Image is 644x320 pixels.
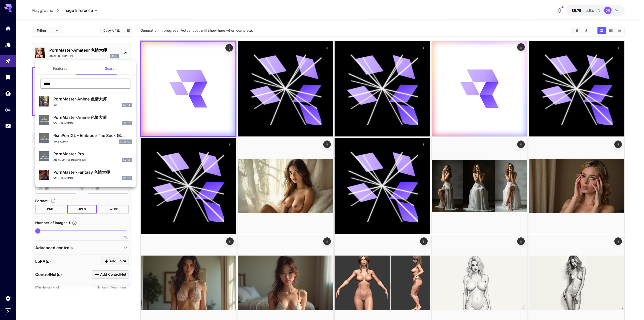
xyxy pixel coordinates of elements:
button: Featured [35,62,86,75]
p: v0.5 Alpha [53,140,68,144]
p: AsianV2-fix-inpainting [53,158,86,162]
button: Search [86,62,136,75]
p: PornMaster-Fantasy 色情大师 [53,169,132,175]
span: ⚠️ [44,117,45,119]
p: PornMaster-Pro [53,151,132,157]
p: V3-inpainting [53,121,73,125]
p: SD 1.5 [123,103,130,107]
span: ⚠️ [44,154,45,156]
p: SD 1.5 [123,176,130,180]
p: SD 1.5 [123,158,130,162]
p: RsmPornXL - Embrace The Suck (B... [53,132,132,138]
span: NSFW Content [40,157,49,159]
div: ⚠️Warning:NSFW ContentRsmPornXL - Embrace The Suck (B...v0.5 AlphaSDXL 1.0 [39,130,132,146]
p: SD 1.5 [123,122,130,125]
p: SDXL 1.0 [120,140,130,144]
span: NSFW Content [40,139,49,141]
span: Warning: [42,137,47,139]
p: V2-inpainting [53,176,73,180]
span: ⚠️ [44,135,45,137]
p: V3 [53,103,57,107]
p: PornMaster-Anime 色情大师 [53,96,132,102]
span: Warning: [42,156,47,158]
div: PornMaster-Anime 色情大师V3SD 1.5 [39,94,132,109]
div: PornMaster-Fantasy 色情大师V2-inpaintingSD 1.5 [39,167,132,183]
div: ⚠️Warning:NSFW ContentPornMaster-ProAsianV2-fix-inpaintingSD 1.5 [39,149,132,164]
div: ⚠️Warning:NSFW ContentPornMaster-Anime 色情大师V3-inpaintingSD 1.5 [39,112,132,128]
span: Warning: [42,119,47,121]
p: PornMaster-Anime 色情大师 [53,114,132,120]
span: NSFW Content [40,121,49,123]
